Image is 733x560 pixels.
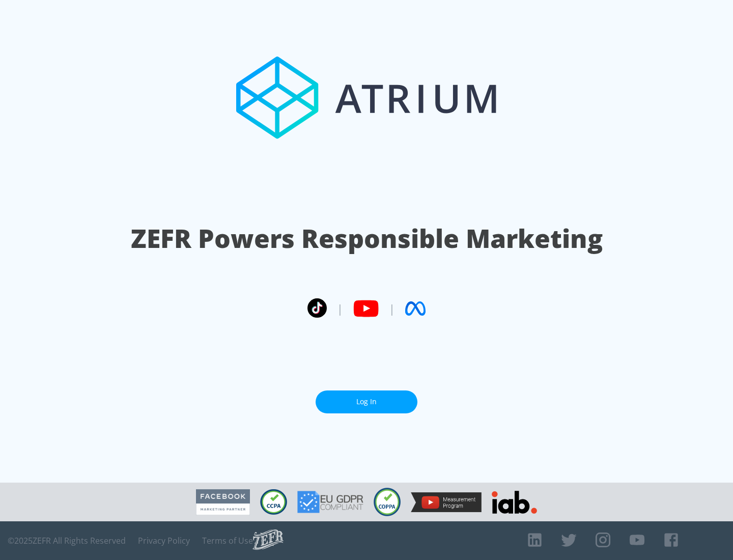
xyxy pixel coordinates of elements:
span: | [337,301,343,316]
img: COPPA Compliant [374,488,401,516]
span: | [389,301,395,316]
img: Facebook Marketing Partner [196,489,250,515]
img: YouTube Measurement Program [411,492,482,512]
span: © 2025 ZEFR All Rights Reserved [8,536,126,546]
a: Log In [316,390,417,413]
a: Terms of Use [202,536,253,546]
a: Privacy Policy [138,536,190,546]
h1: ZEFR Powers Responsible Marketing [131,221,603,256]
img: GDPR Compliant [297,491,363,513]
img: CCPA Compliant [260,489,287,515]
img: IAB [492,491,537,514]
